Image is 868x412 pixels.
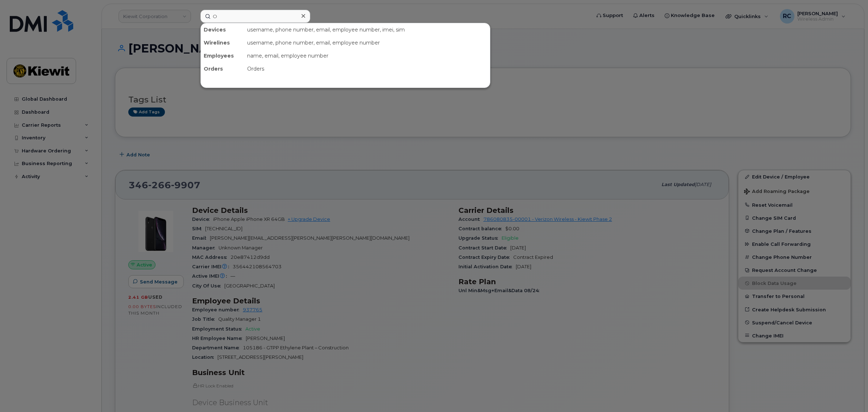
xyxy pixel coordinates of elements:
[836,381,863,407] iframe: Messenger Launcher
[201,36,244,49] div: Wirelines
[244,23,490,36] div: username, phone number, email, employee number, imei, sim
[244,36,490,49] div: username, phone number, email, employee number
[244,62,490,75] div: Orders
[201,49,244,62] div: Employees
[244,49,490,62] div: name, email, employee number
[201,62,244,75] div: Orders
[201,23,244,36] div: Devices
